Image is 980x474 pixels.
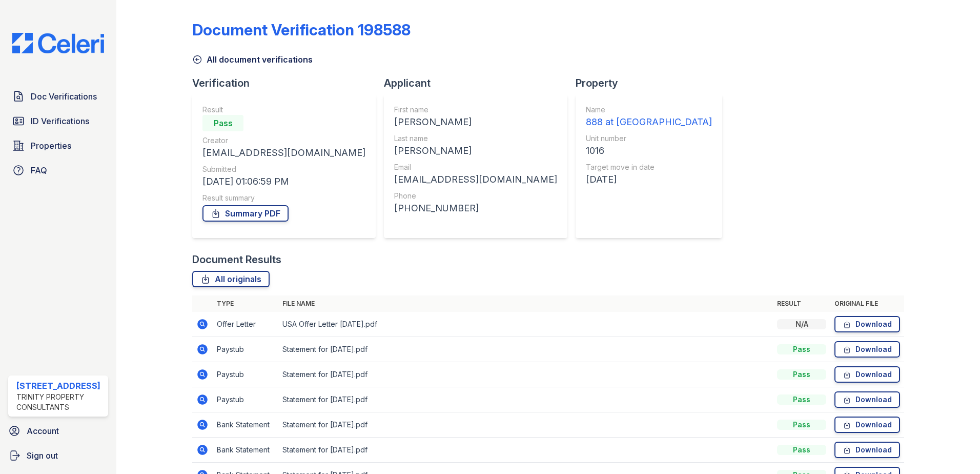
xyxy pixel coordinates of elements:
[586,133,712,144] div: Unit number
[278,312,773,337] td: USA Offer Letter [DATE].pdf
[4,33,112,53] img: CE_Logo_Blue-a8612792a0a2168367f1c8372b55b34899dd931a85d93a1a3d3e32e68fde9ad4.png
[31,115,89,127] span: ID Verifications
[213,295,278,312] th: Type
[202,115,243,131] div: Pass
[394,144,557,158] div: [PERSON_NAME]
[777,394,826,405] div: Pass
[384,76,576,90] div: Applicant
[278,337,773,362] td: Statement for [DATE].pdf
[777,319,826,329] div: N/A
[834,417,900,433] a: Download
[192,53,313,66] a: All document verifications
[394,105,557,115] div: First name
[394,201,557,215] div: [PHONE_NUMBER]
[586,144,712,158] div: 1016
[777,344,826,354] div: Pass
[213,412,278,438] td: Bank Statement
[278,295,773,312] th: File name
[4,445,112,466] a: Sign out
[8,111,108,131] a: ID Verifications
[394,162,557,172] div: Email
[777,420,826,430] div: Pass
[192,252,281,267] div: Document Results
[202,146,365,160] div: [EMAIL_ADDRESS][DOMAIN_NAME]
[773,295,830,312] th: Result
[834,391,900,408] a: Download
[586,105,712,129] a: Name 888 at [GEOGRAPHIC_DATA]
[777,369,826,380] div: Pass
[202,135,365,146] div: Creator
[202,174,365,189] div: [DATE] 01:06:59 PM
[834,341,900,358] a: Download
[192,76,384,90] div: Verification
[834,316,900,332] a: Download
[586,115,712,129] div: 888 at [GEOGRAPHIC_DATA]
[8,135,108,156] a: Properties
[278,387,773,412] td: Statement for [DATE].pdf
[202,205,289,222] a: Summary PDF
[834,366,900,383] a: Download
[777,445,826,455] div: Pass
[31,90,97,103] span: Doc Verifications
[586,162,712,172] div: Target move in date
[16,380,104,392] div: [STREET_ADDRESS]
[27,449,58,462] span: Sign out
[586,105,712,115] div: Name
[4,421,112,441] a: Account
[31,140,71,152] span: Properties
[202,164,365,174] div: Submitted
[213,387,278,412] td: Paystub
[834,442,900,458] a: Download
[394,115,557,129] div: [PERSON_NAME]
[202,105,365,115] div: Result
[192,271,270,287] a: All originals
[394,172,557,187] div: [EMAIL_ADDRESS][DOMAIN_NAME]
[213,362,278,387] td: Paystub
[278,438,773,463] td: Statement for [DATE].pdf
[213,337,278,362] td: Paystub
[27,425,59,437] span: Account
[213,312,278,337] td: Offer Letter
[394,133,557,144] div: Last name
[278,362,773,387] td: Statement for [DATE].pdf
[16,392,104,412] div: Trinity Property Consultants
[31,164,47,176] span: FAQ
[278,412,773,438] td: Statement for [DATE].pdf
[192,21,411,39] div: Document Verification 198588
[213,438,278,463] td: Bank Statement
[586,172,712,187] div: [DATE]
[830,295,904,312] th: Original file
[576,76,730,90] div: Property
[8,160,108,181] a: FAQ
[8,86,108,107] a: Doc Verifications
[394,191,557,201] div: Phone
[202,193,365,203] div: Result summary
